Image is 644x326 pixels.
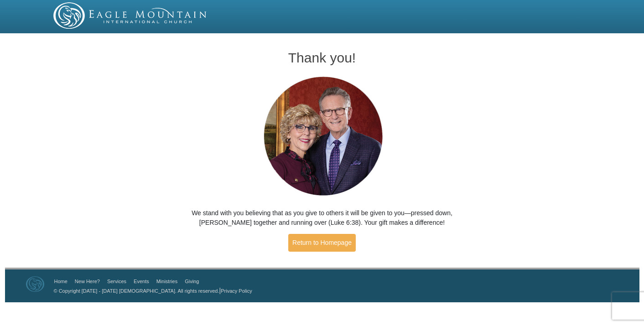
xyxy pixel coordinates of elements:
[166,50,478,65] h1: Thank you!
[54,279,68,284] a: Home
[54,288,219,294] a: © Copyright [DATE] - [DATE] [DEMOGRAPHIC_DATA]. All rights reserved.
[255,74,390,199] img: Pastors George and Terri Pearsons
[185,279,199,284] a: Giving
[51,286,252,295] p: |
[134,279,149,284] a: Events
[107,279,126,284] a: Services
[75,279,100,284] a: New Here?
[53,2,208,29] img: EMIC
[288,234,356,252] a: Return to Homepage
[26,276,44,292] img: Eagle Mountain International Church
[166,208,478,228] p: We stand with you believing that as you give to others it will be given to you—pressed down, [PER...
[156,279,177,284] a: Ministries
[221,288,252,294] a: Privacy Policy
